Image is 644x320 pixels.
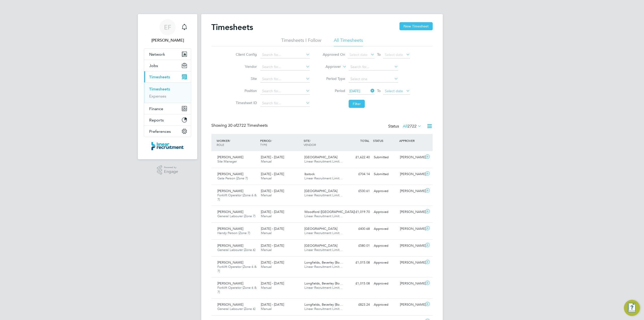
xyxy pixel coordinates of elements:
[138,14,197,159] nav: Main navigation
[261,214,272,218] span: Manual
[261,210,284,214] span: [DATE] - [DATE]
[144,82,191,103] div: Timesheets
[372,136,398,145] div: STATUS
[304,172,315,176] span: Ibstock
[261,159,272,164] span: Manual
[261,193,272,197] span: Manual
[217,176,248,180] span: Gate Person (Zone 7)
[217,248,255,252] span: General Labourer (Zone 6)
[398,242,424,250] div: [PERSON_NAME]
[261,243,284,248] span: [DATE] - [DATE]
[346,301,372,309] div: £823.24
[372,208,398,216] div: Approved
[349,89,360,93] span: [DATE]
[261,285,272,290] span: Manual
[217,210,243,214] span: [PERSON_NAME]
[346,153,372,162] div: £1,622.40
[217,243,243,248] span: [PERSON_NAME]
[304,248,343,252] span: Linear Recruitment Limit…
[261,302,284,307] span: [DATE] - [DATE]
[310,139,311,143] span: /
[304,210,355,214] span: Woodford ([GEOGRAPHIC_DATA])
[349,52,368,57] span: Select date
[217,265,257,273] span: Forklift Operator (Zone 6 & 7)
[261,248,272,252] span: Manual
[346,279,372,288] div: £1,015.08
[149,75,170,79] span: Timesheets
[149,87,170,91] a: Timesheets
[217,189,243,193] span: [PERSON_NAME]
[260,76,310,83] input: Search for...
[217,260,243,265] span: [PERSON_NAME]
[346,208,372,216] div: £1,019.70
[304,265,343,269] span: Linear Recruitment Limit…
[304,155,337,159] span: [GEOGRAPHIC_DATA]
[376,87,382,94] span: To
[144,49,191,60] button: Network
[304,176,343,180] span: Linear Recruitment Limit…
[144,103,191,114] button: Finance
[217,193,257,202] span: Forklift Operator (Zone 6 & 7)
[349,63,398,71] input: Search for...
[304,281,343,285] span: Longfields, Beverley (Bo…
[260,143,267,147] span: TYPE
[149,118,164,122] span: Reports
[398,301,424,309] div: [PERSON_NAME]
[398,136,424,145] div: APPROVER
[398,153,424,162] div: [PERSON_NAME]
[260,88,310,95] input: Search for...
[149,106,163,111] span: Finance
[403,124,422,129] label: All
[144,37,191,43] span: Emma Fitzgibbons
[217,155,243,159] span: [PERSON_NAME]
[144,19,191,43] a: EF[PERSON_NAME]
[398,208,424,216] div: [PERSON_NAME]
[229,139,230,143] span: /
[217,281,243,285] span: [PERSON_NAME]
[346,170,372,178] div: £704.14
[261,260,284,265] span: [DATE] - [DATE]
[261,231,272,235] span: Manual
[260,51,310,58] input: Search for...
[234,52,257,57] label: Client Config
[217,302,243,307] span: [PERSON_NAME]
[323,52,345,57] label: Approved On
[228,123,268,128] span: 2722 Timesheets
[211,22,253,32] h2: Timesheets
[234,64,257,69] label: Vendor
[372,279,398,288] div: Approved
[234,76,257,81] label: Site
[144,60,191,71] button: Jobs
[399,22,433,30] button: New Timesheet
[408,124,417,129] span: 2722
[346,225,372,233] div: £400.68
[164,165,178,170] span: Powered by
[261,172,284,176] span: [DATE] - [DATE]
[385,52,403,57] span: Select date
[144,114,191,125] button: Reports
[304,227,337,231] span: [GEOGRAPHIC_DATA]
[304,285,343,290] span: Linear Recruitment Limit…
[217,227,243,231] span: [PERSON_NAME]
[398,279,424,288] div: [PERSON_NAME]
[304,307,343,311] span: Linear Recruitment Limit…
[376,51,382,58] span: To
[234,101,257,105] label: Timesheet ID
[304,143,316,147] span: VENDOR
[261,155,284,159] span: [DATE] - [DATE]
[318,64,341,69] label: Approver
[346,187,372,195] div: £530.61
[261,176,272,180] span: Manual
[372,170,398,178] div: Submitted
[149,94,166,99] a: Expenses
[211,123,269,128] div: Showing
[372,259,398,267] div: Approved
[346,259,372,267] div: £1,015.08
[304,159,343,164] span: Linear Recruitment Limit…
[217,214,255,218] span: General Labourer (Zone 7)
[372,187,398,195] div: Approved
[398,170,424,178] div: [PERSON_NAME]
[217,172,243,176] span: [PERSON_NAME]
[271,139,272,143] span: /
[151,142,184,150] img: linearrecruitment-logo-retina.png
